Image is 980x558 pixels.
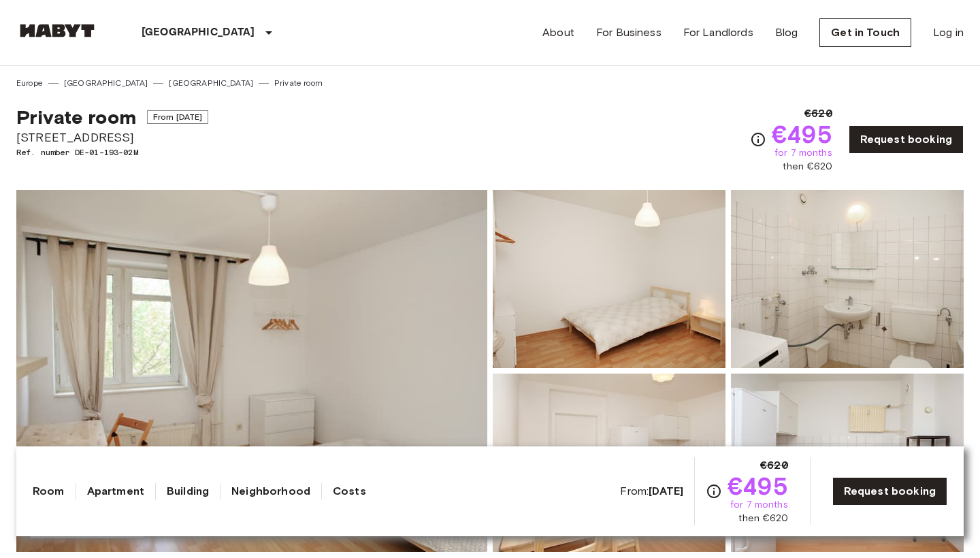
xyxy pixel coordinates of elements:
span: then €620 [738,512,787,525]
img: Picture of unit DE-01-193-02M [493,374,725,552]
span: Private room [16,105,136,129]
span: €620 [804,105,832,122]
a: Costs [333,483,366,499]
a: Private room [274,77,323,89]
span: for 7 months [730,498,788,512]
span: €620 [760,457,788,474]
span: then €620 [783,160,832,174]
img: Picture of unit DE-01-193-02M [731,374,964,552]
span: for 7 months [774,146,832,160]
a: About [542,24,574,41]
a: Europe [16,77,43,89]
a: Request booking [849,125,964,154]
a: Get in Touch [819,18,911,47]
a: Blog [775,24,798,41]
p: [GEOGRAPHIC_DATA] [142,24,255,41]
span: €495 [772,122,832,146]
a: Room [33,483,65,499]
img: Picture of unit DE-01-193-02M [493,190,725,368]
img: Picture of unit DE-01-193-02M [731,190,964,368]
b: [DATE] [649,485,683,497]
a: Apartment [87,483,144,499]
img: Habyt [16,24,98,37]
span: From: [620,484,683,499]
a: Building [167,483,209,499]
span: From [DATE] [147,110,209,124]
span: €495 [728,474,788,498]
a: [GEOGRAPHIC_DATA] [169,77,253,89]
span: Ref. number DE-01-193-02M [16,146,208,159]
a: [GEOGRAPHIC_DATA] [64,77,148,89]
a: Log in [933,24,964,41]
a: For Business [596,24,661,41]
svg: Check cost overview for full price breakdown. Please note that discounts apply to new joiners onl... [706,483,722,499]
span: [STREET_ADDRESS] [16,129,208,146]
a: Request booking [832,477,947,506]
svg: Check cost overview for full price breakdown. Please note that discounts apply to new joiners onl... [750,131,766,148]
img: Marketing picture of unit DE-01-193-02M [16,190,487,552]
a: Neighborhood [231,483,310,499]
a: For Landlords [683,24,753,41]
